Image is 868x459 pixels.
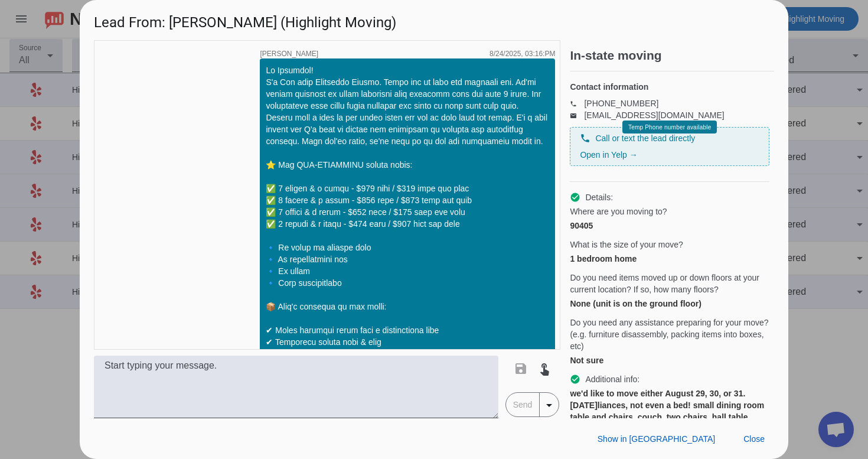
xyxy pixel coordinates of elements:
[537,362,552,376] mat-icon: touch_app
[580,133,590,144] mat-icon: phone
[570,100,584,106] mat-icon: phone
[570,81,769,93] h4: Contact information
[570,272,769,295] span: Do you need items moved up or down floors at your current location? If so, how many floors?
[570,220,769,232] div: 90405
[570,354,769,366] div: Not sure
[584,110,724,120] a: [EMAIL_ADDRESS][DOMAIN_NAME]
[542,398,556,412] mat-icon: arrow_drop_down
[580,150,637,159] a: Open in Yelp →
[570,112,584,118] mat-icon: email
[570,239,683,250] span: What is the size of your move?
[570,206,667,217] span: Where are you moving to?
[570,317,769,352] span: Do you need any assistance preparing for your move? (e.g. furniture disassembly, packing items in...
[570,298,769,310] div: None (unit is on the ground floor)
[595,132,695,144] span: Call or text the lead directly
[743,434,765,444] span: Close
[570,253,769,265] div: 1 bedroom home
[588,428,725,450] button: Show in [GEOGRAPHIC_DATA]
[585,373,639,385] span: Additional info:
[598,434,715,444] span: Show in [GEOGRAPHIC_DATA]
[628,124,711,131] span: Temp Phone number available
[570,50,774,61] h2: In-state moving
[260,50,318,57] span: [PERSON_NAME]
[734,428,774,450] button: Close
[490,50,555,57] div: 8/24/2025, 03:16:PM
[585,191,613,203] span: Details:
[570,192,580,203] mat-icon: check_circle
[570,374,580,385] mat-icon: check_circle
[584,99,658,108] a: [PHONE_NUMBER]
